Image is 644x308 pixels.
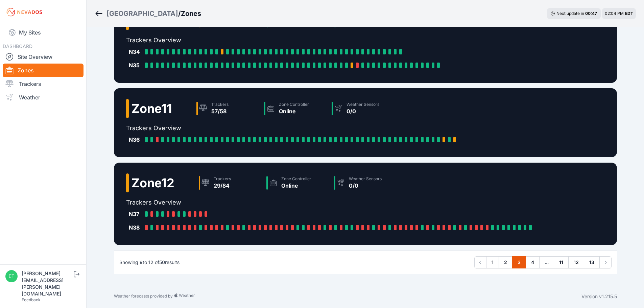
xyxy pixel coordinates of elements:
a: 3 [512,256,526,268]
a: Site Overview [3,50,84,64]
h2: Trackers Overview [126,123,461,133]
div: 0/0 [349,182,382,190]
a: Weather Sensors0/0 [329,99,397,118]
a: 2 [499,256,512,268]
div: N35 [129,61,142,69]
a: 1 [486,256,499,268]
span: EDT [625,11,633,16]
nav: Pagination [474,256,612,268]
span: 50 [159,259,165,265]
div: 29/84 [214,182,231,190]
img: Nevados [5,7,43,18]
a: [GEOGRAPHIC_DATA] [106,9,178,18]
span: 12 [148,259,153,265]
div: 57/58 [211,107,229,115]
div: N34 [129,48,142,56]
nav: Breadcrumb [95,5,201,22]
span: DASHBOARD [3,43,32,49]
span: ... [539,256,554,268]
a: 12 [568,256,584,268]
a: 13 [584,256,600,268]
span: / [178,9,181,18]
h2: Zone 10 [132,14,175,27]
div: Zone Controller [279,102,309,107]
div: N37 [129,210,142,218]
h2: Zone 12 [132,176,174,190]
a: Zones [3,64,84,77]
a: 4 [526,256,540,268]
div: Trackers [211,102,229,107]
a: Trackers57/58 [194,99,261,118]
h3: Zones [181,9,201,18]
div: Weather Sensors [347,102,379,107]
div: 0/0 [347,107,379,115]
span: 02:04 PM [605,11,624,16]
a: 11 [554,256,569,268]
h2: Zone 11 [132,102,172,115]
a: Trackers29/84 [196,173,264,192]
img: ethan.harte@nevados.solar [5,270,18,282]
div: Online [281,182,311,190]
div: Online [279,107,309,115]
p: Showing to of results [119,259,180,266]
h2: Trackers Overview [126,35,445,45]
div: Zone Controller [281,176,311,182]
a: Feedback [22,297,41,302]
span: Next update in [556,11,584,16]
div: N38 [129,223,142,232]
h2: Trackers Overview [126,198,537,207]
div: Weather Sensors [349,176,382,182]
div: N36 [129,136,142,144]
a: Weather [3,91,84,104]
a: Weather Sensors0/0 [331,173,399,192]
span: 9 [140,259,143,265]
a: My Sites [3,24,84,41]
div: [PERSON_NAME][EMAIL_ADDRESS][PERSON_NAME][DOMAIN_NAME] [22,270,72,297]
div: Trackers [214,176,231,182]
a: Trackers [3,77,84,91]
div: Version v1.215.5 [581,293,617,300]
div: 00 : 47 [585,11,597,16]
div: Weather forecasts provided by [114,293,581,300]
